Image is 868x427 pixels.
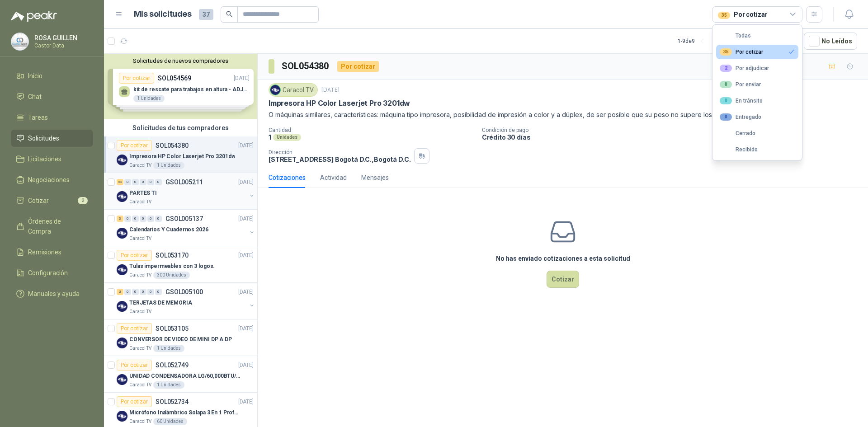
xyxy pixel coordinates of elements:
div: 1 Unidades [153,345,184,352]
a: Negociaciones [11,171,93,188]
p: [DATE] [238,215,254,223]
div: 1 Unidades [153,381,184,389]
div: Todas [720,33,751,39]
p: Caracol TV [129,198,151,206]
p: Caracol TV [129,162,151,169]
div: Por cotizar [117,323,152,334]
div: Recibido [720,146,758,153]
div: Por cotizar [117,396,152,407]
button: 0Entregado [716,110,798,124]
span: Cotizar [28,196,49,206]
a: Por cotizarSOL053105[DATE] Company LogoCONVERSOR DE VIDEO DE MINI DP A DPCaracol TV1 Unidades [104,319,257,356]
a: Solicitudes [11,130,93,147]
div: Por cotizar [117,360,152,371]
div: 2 [720,65,732,72]
button: Todas [716,28,798,43]
a: 3 0 0 0 0 0 GSOL005137[DATE] Company LogoCalendarios Y Cuadernos 2026Caracol TV [117,213,255,242]
div: Solicitudes de tus compradores [104,119,257,136]
h3: SOL054380 [282,59,330,73]
div: Por cotizar [117,140,152,151]
span: Manuales y ayuda [28,289,80,299]
p: Impresora HP Color Laserjet Pro 3201dw [269,99,410,108]
a: Chat [11,88,93,105]
div: 0 [155,289,162,295]
div: 0 [155,216,162,222]
p: Caracol TV [129,235,151,242]
a: Por cotizarSOL054380[DATE] Company LogoImpresora HP Color Laserjet Pro 3201dwCaracol TV1 Unidades [104,136,257,173]
div: Mensajes [361,173,389,183]
p: SOL054380 [156,142,189,149]
button: 35Por cotizar [716,45,798,59]
img: Company Logo [117,301,127,312]
div: 2 [117,289,123,295]
p: ROSA GUILLEN [34,35,91,41]
div: Por enviar [720,81,761,88]
p: GSOL005100 [165,289,203,295]
p: SOL052734 [156,399,189,405]
p: SOL052749 [156,362,189,368]
p: [DATE] [238,141,254,150]
span: Licitaciones [28,154,61,164]
span: search [226,11,232,17]
div: En tránsito [720,97,763,104]
p: Impresora HP Color Laserjet Pro 3201dw [129,152,235,161]
div: Por cotizar [720,48,763,56]
p: UNIDAD CONDENSADORA LG/60,000BTU/220V/R410A: I [129,372,242,380]
span: Tareas [28,113,48,122]
div: 0 [720,97,732,104]
a: 2 0 0 0 0 0 GSOL005100[DATE] Company LogoTERJETAS DE MEMORIACaracol TV [117,286,255,315]
h1: Mis solicitudes [134,8,192,21]
button: No Leídos [804,33,857,50]
div: 0 [720,81,732,88]
button: 0Por enviar [716,77,798,92]
div: Por cotizar [337,61,379,72]
span: Órdenes de Compra [28,216,85,236]
p: Caracol TV [129,345,151,352]
p: Caracol TV [129,418,151,425]
img: Logo peakr [11,11,57,22]
span: Negociaciones [28,175,70,185]
p: Condición de pago [482,127,864,133]
p: Caracol TV [129,308,151,315]
p: Calendarios Y Cuadernos 2026 [129,225,208,234]
span: Solicitudes [28,133,59,143]
div: 60 Unidades [153,418,187,425]
button: Solicitudes de nuevos compradores [108,57,254,64]
div: Entregado [720,113,761,121]
p: O máquinas similares, características: máquina tipo impresora, posibilidad de impresión a color y... [269,110,857,120]
div: 0 [140,289,146,295]
p: GSOL005137 [165,216,203,222]
div: Por cotizar [718,9,767,19]
a: Licitaciones [11,150,93,168]
a: Manuales y ayuda [11,285,93,302]
p: Caracol TV [129,272,151,279]
p: SOL053170 [156,252,189,258]
a: Inicio [11,67,93,84]
p: 1 [269,133,271,141]
p: [DATE] [238,324,254,333]
p: SOL053105 [156,325,189,332]
p: [DATE] [321,86,340,94]
span: Configuración [28,268,68,278]
div: 0 [140,179,146,185]
img: Company Logo [117,191,127,202]
img: Company Logo [270,85,280,95]
p: GSOL005211 [165,179,203,185]
p: Caracol TV [129,381,151,389]
a: Por cotizarSOL053170[DATE] Company LogoTulas impermeables con 3 logos.Caracol TV300 Unidades [104,246,257,283]
div: Unidades [273,134,301,141]
div: 0 [147,179,154,185]
div: Por adjudicar [720,65,769,72]
div: 0 [720,113,732,121]
p: [DATE] [238,251,254,260]
div: Solicitudes de nuevos compradoresPor cotizarSOL054569[DATE] kit de rescate para trabajos en altur... [104,54,257,119]
p: [DATE] [238,361,254,370]
span: 2 [78,197,88,204]
div: 0 [132,216,139,222]
button: Cerrado [716,126,798,141]
p: Dirección [269,149,410,155]
p: CONVERSOR DE VIDEO DE MINI DP A DP [129,335,232,344]
p: Castor Data [34,43,91,48]
button: Recibido [716,142,798,157]
img: Company Logo [11,33,28,50]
